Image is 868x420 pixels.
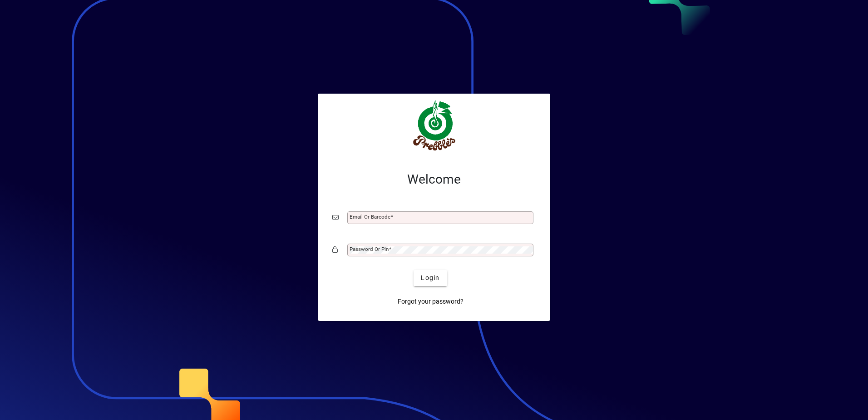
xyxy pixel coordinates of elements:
span: Forgot your password? [398,297,464,306]
span: Login [421,273,439,283]
h2: Welcome [332,172,536,187]
button: Login [414,270,447,286]
a: Forgot your password? [394,294,467,310]
mat-label: Email or Barcode [350,214,390,220]
mat-label: Password or Pin [350,246,389,252]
